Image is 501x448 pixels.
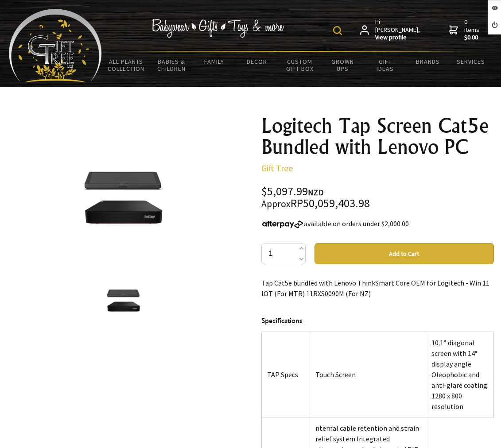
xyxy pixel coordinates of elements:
h4: Specifications [261,315,494,326]
img: Babywear - Gifts - Toys & more [151,19,284,38]
div: available on orders under $2,000.00 [261,218,494,229]
img: product search [333,26,342,35]
strong: View profile [375,34,421,42]
a: Grown Ups [321,52,364,78]
img: Afterpay [261,220,304,228]
span: 0 items [464,18,481,42]
small: Approx [261,198,291,210]
span: NZD [308,187,324,197]
a: Family [193,52,236,71]
a: All Plants Collection [102,52,150,78]
h1: Logitech Tap Screen Cat5e Bundled with Lenovo PC [261,115,494,158]
button: Add to Cart [315,243,494,264]
img: Babyware - Gifts - Toys and more... [9,9,102,82]
a: Gift Ideas [364,52,407,78]
div: $5,097.99 RP50,059,403.98 [261,186,494,209]
a: Babies & Children [150,52,193,78]
img: Logitech Tap Screen Cat5e Bundled with Lenovo PC [107,282,140,315]
td: 10.1” diagonal screen with 14° display angle Oleophobic and anti-glare coating 1280 x 800 resolution [426,332,494,417]
td: Touch Screen [310,332,426,417]
span: Hi [PERSON_NAME], [375,18,421,42]
a: Gift Tree [261,162,293,174]
a: Hi [PERSON_NAME],View profile [360,18,421,42]
strong: $0.00 [464,34,481,42]
img: Logitech Tap Screen Cat5e Bundled with Lenovo PC [84,153,163,232]
a: Custom Gift Box [279,52,322,78]
a: Brands [407,52,450,71]
a: Decor [236,52,279,71]
td: TAP Specs [261,332,310,417]
a: Services [450,52,493,71]
a: 0 items$0.00 [449,18,481,42]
